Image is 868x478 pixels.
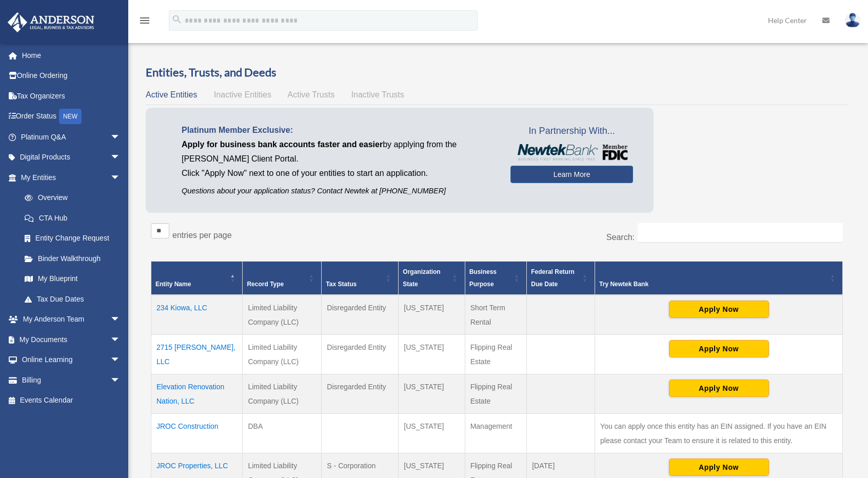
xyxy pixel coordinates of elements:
[669,459,769,476] button: Apply Now
[595,261,843,295] th: Try Newtek Bank : Activate to sort
[845,13,860,28] img: User Pic
[531,268,575,288] span: Federal Return Due Date
[182,137,495,166] p: by applying from the [PERSON_NAME] Client Portal.
[669,301,769,318] button: Apply Now
[5,12,97,32] img: Anderson Advisors Platinum Portal
[171,14,183,25] i: search
[139,14,151,27] i: menu
[510,123,633,140] span: In Partnership With...
[110,167,131,188] span: arrow_drop_down
[7,350,136,370] a: Online Learningarrow_drop_down
[110,370,131,391] span: arrow_drop_down
[182,166,495,181] p: Click "Apply Now" next to one of your entities to start an application.
[399,374,465,413] td: [US_STATE]
[110,350,131,371] span: arrow_drop_down
[465,413,527,453] td: Management
[110,309,131,330] span: arrow_drop_down
[14,208,131,228] a: CTA Hub
[155,281,191,288] span: Entity Name
[14,289,131,309] a: Tax Due Dates
[139,18,151,27] a: menu
[510,166,633,183] a: Learn More
[7,106,136,127] a: Order StatusNEW
[146,90,197,99] span: Active Entities
[182,123,495,137] p: Platinum Member Exclusive:
[14,228,131,249] a: Entity Change Request
[182,140,383,149] span: Apply for business bank accounts faster and easier
[322,374,399,413] td: Disregarded Entity
[465,334,527,374] td: Flipping Real Estate
[110,127,131,148] span: arrow_drop_down
[7,167,131,188] a: My Entitiesarrow_drop_down
[151,374,243,413] td: Elevation Renovation Nation, LLC
[326,281,357,288] span: Tax Status
[182,185,495,197] p: Questions about your application status? Contact Newtek at [PHONE_NUMBER]
[243,261,322,295] th: Record Type: Activate to sort
[14,248,131,269] a: Binder Walkthrough
[243,334,322,374] td: Limited Liability Company (LLC)
[7,329,136,350] a: My Documentsarrow_drop_down
[151,261,243,295] th: Entity Name: Activate to invert sorting
[322,295,399,335] td: Disregarded Entity
[7,66,136,86] a: Online Ordering
[7,45,136,66] a: Home
[7,309,136,330] a: My Anderson Teamarrow_drop_down
[151,295,243,335] td: 234 Kiowa, LLC
[243,413,322,453] td: DBA
[243,295,322,335] td: Limited Liability Company (LLC)
[59,109,82,124] div: NEW
[469,268,497,288] span: Business Purpose
[322,261,399,295] th: Tax Status: Activate to sort
[247,281,284,288] span: Record Type
[399,295,465,335] td: [US_STATE]
[7,127,136,147] a: Platinum Q&Aarrow_drop_down
[14,269,131,289] a: My Blueprint
[110,147,131,168] span: arrow_drop_down
[7,370,136,390] a: Billingarrow_drop_down
[243,374,322,413] td: Limited Liability Company (LLC)
[151,334,243,374] td: 2715 [PERSON_NAME], LLC
[7,390,136,411] a: Events Calendar
[7,86,136,106] a: Tax Organizers
[399,261,465,295] th: Organization State: Activate to sort
[288,90,335,99] span: Active Trusts
[599,278,827,290] div: Try Newtek Bank
[606,233,635,242] label: Search:
[146,65,848,81] h3: Entities, Trusts, and Deeds
[527,261,595,295] th: Federal Return Due Date: Activate to sort
[322,334,399,374] td: Disregarded Entity
[669,340,769,357] button: Apply Now
[465,261,527,295] th: Business Purpose: Activate to sort
[351,90,404,99] span: Inactive Trusts
[465,374,527,413] td: Flipping Real Estate
[14,188,126,208] a: Overview
[403,268,440,288] span: Organization State
[151,413,243,453] td: JROC Construction
[516,144,628,161] img: NewtekBankLogoSM.png
[595,413,843,453] td: You can apply once this entity has an EIN assigned. If you have an EIN please contact your Team t...
[110,329,131,350] span: arrow_drop_down
[7,147,136,168] a: Digital Productsarrow_drop_down
[669,380,769,397] button: Apply Now
[399,413,465,453] td: [US_STATE]
[172,231,232,240] label: entries per page
[399,334,465,374] td: [US_STATE]
[214,90,271,99] span: Inactive Entities
[465,295,527,335] td: Short Term Rental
